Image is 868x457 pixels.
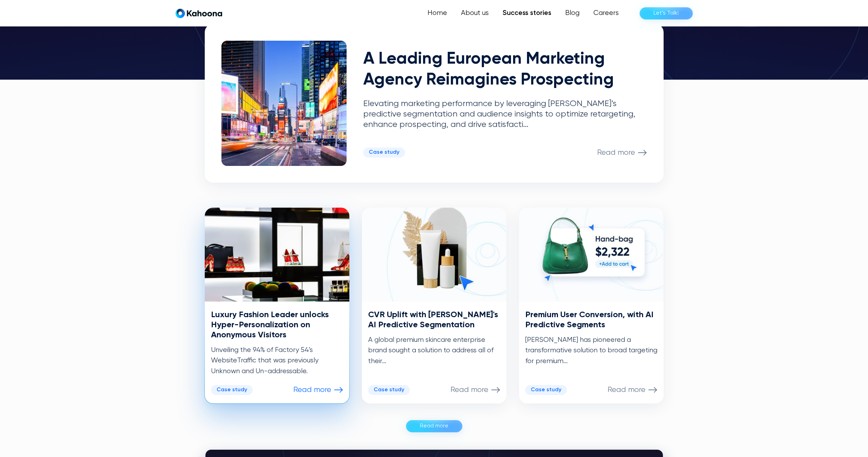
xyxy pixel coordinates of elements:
[519,208,664,403] a: Premium User Conversion, with AI Predictive Segments[PERSON_NAME] has pioneered a transformative ...
[654,8,679,19] div: Let’s Talk!
[217,387,247,393] div: Case study
[406,420,462,432] a: Read more
[374,387,404,393] div: Case study
[496,6,558,20] a: Success stories
[363,99,647,130] p: Elevating marketing performance by leveraging [PERSON_NAME]’s predictive segmentation and audienc...
[421,6,454,20] a: Home
[451,385,488,394] p: Read more
[586,6,626,20] a: Careers
[531,387,561,393] div: Case study
[369,149,399,156] div: Case study
[293,385,331,394] p: Read more
[176,8,222,18] a: home
[205,208,349,403] a: Luxury Fashion Leader unlocks Hyper-Personalization on Anonymous VisitorsUnveiling the 94% of Fac...
[420,420,448,432] div: Read more
[211,310,343,340] h3: Luxury Fashion Leader unlocks Hyper-Personalization on Anonymous Visitors
[454,6,496,20] a: About us
[597,148,635,157] p: Read more
[368,335,500,367] p: A global premium skincare enterprise brand sought a solution to address all of their...
[362,208,506,403] a: CVR Uplift with [PERSON_NAME]'s AI Predictive SegmentationA global premium skincare enterprise br...
[363,49,647,90] h2: A Leading European Marketing Agency Reimagines Prospecting
[205,24,664,183] a: A Leading European Marketing Agency Reimagines ProspectingElevating marketing performance by leve...
[211,345,343,377] p: Unveiling the 94% of Factory 54’s WebsiteTraffic that was previously Unknown and Un-addressable.
[608,385,646,394] p: Read more
[558,6,586,20] a: Blog
[525,310,657,330] h3: Premium User Conversion, with AI Predictive Segments
[640,7,693,19] a: Let’s Talk!
[368,310,500,330] h3: CVR Uplift with [PERSON_NAME]'s AI Predictive Segmentation
[525,335,657,367] p: [PERSON_NAME] has pioneered a transformative solution to broad targeting for premium...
